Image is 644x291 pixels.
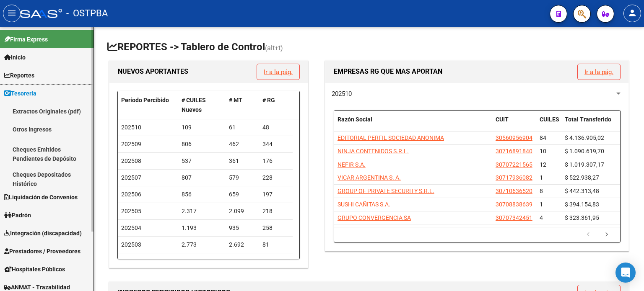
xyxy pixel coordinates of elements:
div: 228 [262,173,289,183]
a: go to previous page [580,230,596,239]
mat-icon: menu [7,8,17,18]
span: 202503 [121,241,141,248]
span: 202510 [121,124,141,131]
span: CUIT [496,116,509,123]
span: - OSTPBA [66,4,108,23]
span: 30708838639 [496,201,532,208]
div: 176 [262,156,289,166]
span: EDITORIAL PERFIL SOCIEDAD ANONIMA [338,134,444,141]
a: Ir a la pág. [264,68,293,76]
datatable-header-cell: CUIT [492,111,536,138]
span: $ 1.019.307,17 [565,161,604,168]
div: 258 [262,223,289,233]
span: 12 [540,161,546,168]
div: 579 [229,173,256,183]
datatable-header-cell: Razón Social [334,111,492,138]
h1: REPORTES -> Tablero de Control [107,40,631,55]
span: NUEVOS APORTANTES [118,67,188,75]
span: Firma Express [4,35,48,44]
span: 4 [540,214,543,221]
span: CUILES [540,116,559,123]
span: $ 522.938,27 [565,174,599,181]
span: $ 394.154,83 [565,201,599,208]
span: 30707221565 [496,161,532,168]
div: 109 [182,123,223,132]
div: 459 [229,257,256,266]
div: 807 [182,173,223,183]
div: 564 [182,257,223,266]
div: 806 [182,139,223,149]
span: # CUILES Nuevos [182,97,206,113]
span: 202506 [121,191,141,198]
a: Ir a la pág. [584,68,613,76]
div: 1.193 [182,223,223,233]
span: 30716891840 [496,148,532,155]
span: VICAR ARGENTINA S. A. [338,174,401,181]
div: 856 [182,190,223,199]
datatable-header-cell: # MT [226,91,259,119]
div: 2.099 [229,206,256,216]
div: 2.692 [229,240,256,250]
span: Tesorería [4,89,36,98]
span: 202508 [121,157,141,164]
div: 2.773 [182,240,223,250]
span: $ 4.136.905,02 [565,134,604,141]
span: 202504 [121,224,141,231]
span: Liquidación de Convenios [4,193,78,202]
span: 30717936082 [496,174,532,181]
div: 361 [229,156,256,166]
span: 8 [540,188,543,194]
span: Reportes [4,71,34,80]
div: 81 [262,240,289,250]
span: 10 [540,148,546,155]
span: # MT [229,97,242,103]
span: NINJA CONTENIDOS S.R.L. [338,148,409,155]
span: Razón Social [338,116,372,123]
span: 202502 [121,258,141,265]
div: 462 [229,139,256,149]
div: 218 [262,206,289,216]
span: EMPRESAS RG QUE MAS APORTAN [334,67,442,75]
div: Open Intercom Messenger [615,263,636,283]
span: 30707342451 [496,214,532,221]
span: $ 323.361,95 [565,214,599,221]
span: GRUPO CONVERGENCIA SA [338,214,411,221]
span: Hospitales Públicos [4,265,65,274]
datatable-header-cell: CUILES [536,111,561,138]
div: 197 [262,190,289,199]
a: go to next page [599,230,615,239]
mat-icon: person [627,8,637,18]
div: 935 [229,223,256,233]
span: 84 [540,134,546,141]
span: (alt+t) [265,44,283,52]
span: Inicio [4,53,26,62]
span: 202505 [121,208,141,214]
span: $ 1.090.619,70 [565,148,604,155]
span: Período Percibido [121,97,169,103]
datatable-header-cell: # RG [259,91,293,119]
div: 105 [262,257,289,266]
span: GROUP OF PRIVATE SECURITY S.R.L. [338,188,434,194]
span: NEFIR S.A. [338,161,366,168]
button: Ir a la pág. [578,64,620,80]
div: 61 [229,123,256,132]
div: 2.317 [182,206,223,216]
span: 1 [540,201,543,208]
span: 30560956904 [496,134,532,141]
span: SUSHI CAÑITAS S.A. [338,201,390,208]
span: # RG [262,97,275,103]
span: Integración (discapacidad) [4,229,82,238]
span: Padrón [4,211,31,220]
span: 202509 [121,141,141,147]
datatable-header-cell: Período Percibido [118,91,178,119]
div: 537 [182,156,223,166]
datatable-header-cell: Total Transferido [561,111,620,138]
datatable-header-cell: # CUILES Nuevos [178,91,226,119]
span: 202510 [332,90,352,98]
span: 1 [540,174,543,181]
span: Prestadores / Proveedores [4,247,80,256]
button: Ir a la pág. [257,64,299,80]
div: 344 [262,139,289,149]
span: 30710636520 [496,188,532,194]
span: Total Transferido [565,116,611,123]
